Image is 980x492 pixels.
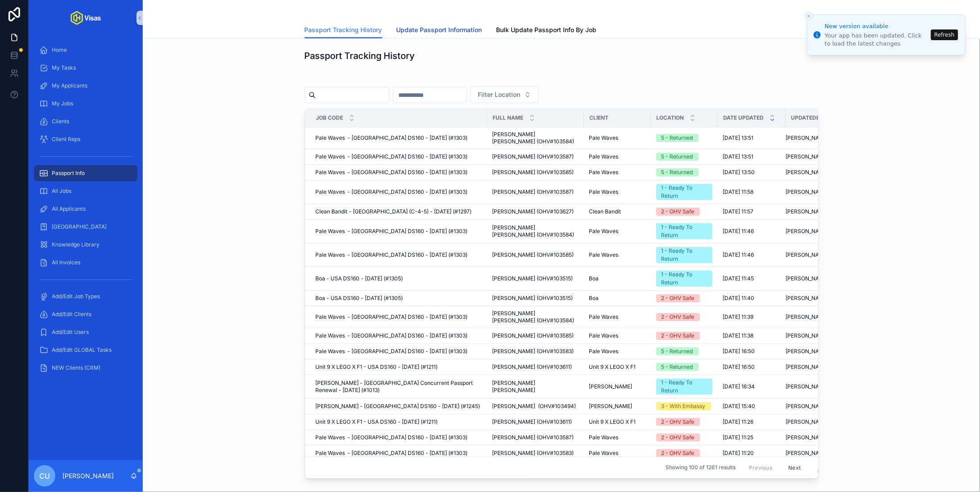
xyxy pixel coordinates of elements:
span: Update Passport Information [397,25,482,34]
a: Home [34,42,137,58]
span: Unit 9 X LEGO X F1 [589,363,636,371]
span: [DATE] 11:58 [723,188,754,196]
span: [PERSON_NAME] [PERSON_NAME] (OHV#103584) [492,224,579,238]
span: NEW Clients (CRM) [52,364,100,371]
span: Knowledge Library [52,241,99,248]
div: 5 - Returned [662,363,693,371]
span: Pale Waves - [GEOGRAPHIC_DATA] DS160 - [DATE] (#1303) [316,450,468,457]
span: [DATE] 16:50 [723,363,755,371]
div: 2 - OHV Safe [662,332,695,340]
a: NEW Clients (CRM) [34,360,137,376]
span: [PERSON_NAME] [786,169,829,176]
span: [DATE] 11:38 [723,332,754,339]
span: [PERSON_NAME] [PERSON_NAME] (OHV#103584) [492,310,579,324]
span: Job Code [316,114,343,121]
span: [DATE] 11:45 [723,275,754,282]
a: Passport Tracking History [305,22,382,39]
a: Add/Edit Job Types [34,288,137,304]
span: [DATE] 13:51 [723,153,754,160]
span: [PERSON_NAME] [786,208,829,215]
span: [DATE] 13:50 [723,169,755,176]
span: [PERSON_NAME] (OHV#103515) [492,275,573,282]
span: Client [590,114,609,121]
span: [PERSON_NAME] (OHV#103494) [492,403,576,410]
span: Boa - USA DS160 - [DATE] (#1305) [316,275,403,282]
span: Bulk Update Passport Info By Job [496,25,597,34]
span: Pale Waves - [GEOGRAPHIC_DATA] DS160 - [DATE] (#1303) [316,348,468,355]
span: [PERSON_NAME] [786,450,829,457]
span: [PERSON_NAME] [786,434,829,441]
span: All Applicants [52,205,86,213]
span: [DATE] 16:34 [723,383,755,390]
span: Pale Waves - [GEOGRAPHIC_DATA] DS160 - [DATE] (#1303) [316,153,468,160]
span: [DATE] 11:46 [723,251,754,259]
span: Pale Waves [589,188,619,196]
span: Add/Edit Clients [52,311,91,318]
span: [PERSON_NAME] [786,313,829,321]
span: [PERSON_NAME] (OHV#103587) [492,188,574,196]
span: [PERSON_NAME] (OHV#103627) [492,208,574,215]
span: [DATE] 11:20 [723,450,754,457]
span: [PERSON_NAME] [PERSON_NAME] (OHV#103584) [492,131,579,145]
span: [DATE] 16:50 [723,348,755,355]
span: [PERSON_NAME] [589,403,633,410]
span: My Applicants [52,82,87,89]
span: Clean Bandit [589,208,621,215]
a: Client Reps [34,131,137,147]
span: [GEOGRAPHIC_DATA] [52,223,107,230]
span: Pale Waves - [GEOGRAPHIC_DATA] DS160 - [DATE] (#1303) [316,251,468,259]
span: All Jobs [52,188,71,195]
a: All Invoices [34,254,137,271]
a: [GEOGRAPHIC_DATA] [34,219,137,235]
span: Pale Waves [589,228,619,235]
span: Pale Waves - [GEOGRAPHIC_DATA] DS160 - [DATE] (#1303) [316,228,468,235]
span: All Invoices [52,259,80,266]
span: Clients [52,118,69,125]
span: [PERSON_NAME] [786,228,829,235]
a: All Applicants [34,201,137,217]
a: Bulk Update Passport Info By Job [496,22,597,40]
span: CU [39,471,50,481]
div: 1 - Ready To Return [662,271,707,287]
span: [PERSON_NAME] [786,275,829,282]
a: Clients [34,113,137,129]
span: [DATE] 11:25 [723,434,754,441]
span: UpdatedBy [791,114,824,121]
span: Add/Edit Job Types [52,293,100,300]
a: Update Passport Information [397,22,482,40]
span: Home [52,46,67,54]
span: Unit 9 X LEGO X F1 [589,418,636,425]
span: Unit 9 X LEGO X F1 - USA DS160 - [DATE] (#1211) [316,418,438,425]
span: [PERSON_NAME] (OHV#103515) [492,295,573,302]
a: My Tasks [34,60,137,76]
span: Pale Waves - [GEOGRAPHIC_DATA] DS160 - [DATE] (#1303) [316,332,468,339]
span: Pale Waves - [GEOGRAPHIC_DATA] DS160 - [DATE] (#1303) [316,434,468,441]
button: Close toast [804,12,813,21]
span: [PERSON_NAME] (OHV#103611) [492,418,572,425]
span: [PERSON_NAME] [786,348,829,355]
span: [PERSON_NAME] (OHV#103611) [492,363,572,371]
span: [DATE] 11:46 [723,228,754,235]
span: [PERSON_NAME] [786,188,829,196]
span: [DATE] 11:57 [723,208,754,215]
span: Pale Waves [589,450,619,457]
h1: Passport Tracking History [305,50,415,62]
span: Pale Waves [589,251,619,259]
span: [PERSON_NAME] (OHV#103583) [492,450,574,457]
span: [PERSON_NAME] [786,363,829,371]
span: Clean Bandit - [GEOGRAPHIC_DATA] (C-4-5) - [DATE] (#1297) [316,208,472,215]
span: Add/Edit Users [52,329,89,336]
div: 2 - OHV Safe [662,434,695,442]
span: [PERSON_NAME] [786,383,829,390]
div: 5 - Returned [662,153,693,161]
span: Location [657,114,684,121]
span: Unit 9 X LEGO X F1 - USA DS160 - [DATE] (#1211) [316,363,438,371]
span: Pale Waves [589,348,619,355]
a: Add/Edit Clients [34,306,137,322]
span: [DATE] 11:26 [723,418,754,425]
div: 5 - Returned [662,347,693,355]
span: Pale Waves - [GEOGRAPHIC_DATA] DS160 - [DATE] (#1303) [316,169,468,176]
span: My Jobs [52,100,73,107]
span: Showing 100 of 1261 results [666,464,736,471]
span: Add/Edit GLOBAL Tasks [52,346,112,354]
